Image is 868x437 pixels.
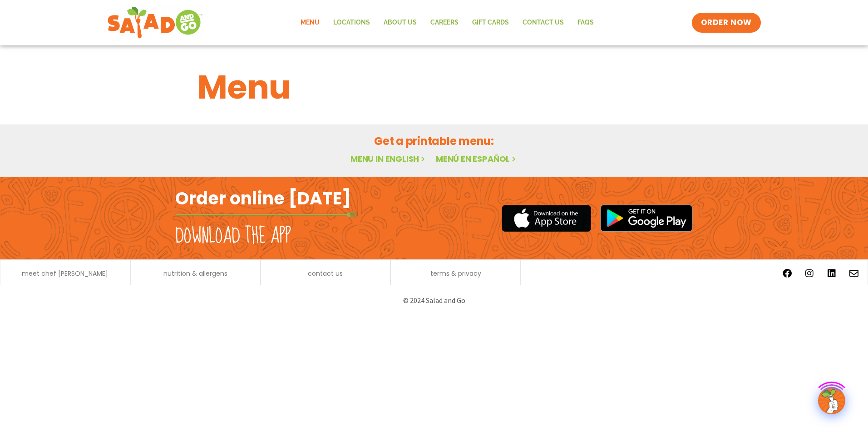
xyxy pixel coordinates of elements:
[180,294,688,307] p: © 2024 Salad and Go
[516,12,571,33] a: Contact Us
[175,223,291,249] h2: Download the app
[294,12,326,33] a: Menu
[197,133,671,149] h2: Get a printable menu:
[600,204,693,232] img: google_play
[22,270,108,277] a: meet chef [PERSON_NAME]
[107,5,203,41] img: new-SAG-logo-768×292
[571,12,601,33] a: FAQs
[430,270,481,277] a: terms & privacy
[326,12,377,33] a: Locations
[308,270,343,277] a: contact us
[692,13,761,33] a: ORDER NOW
[175,212,357,217] img: fork
[350,153,427,164] a: Menu in English
[294,12,601,33] nav: Menu
[701,17,752,28] span: ORDER NOW
[424,12,465,33] a: Careers
[163,270,227,277] a: nutrition & allergens
[197,63,671,112] h1: Menu
[436,153,518,164] a: Menú en español
[377,12,424,33] a: About Us
[175,187,351,209] h2: Order online [DATE]
[465,12,516,33] a: GIFT CARDS
[502,204,591,233] img: appstore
